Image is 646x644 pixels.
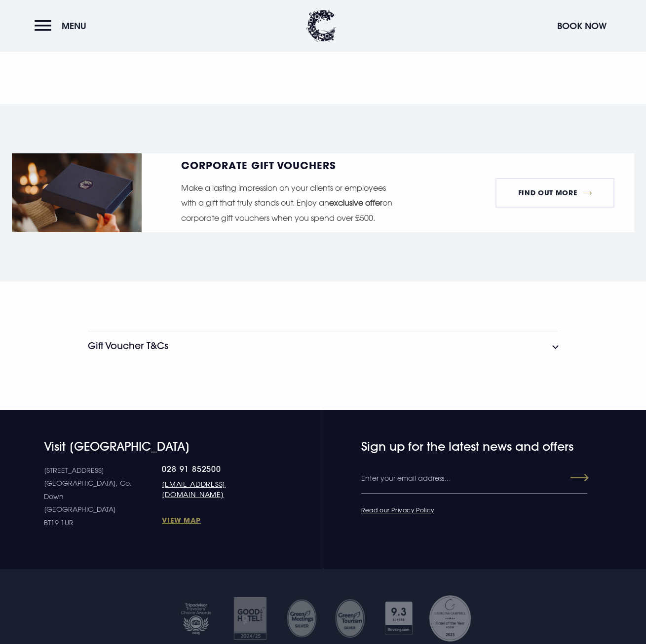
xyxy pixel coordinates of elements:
h4: Visit [GEOGRAPHIC_DATA] [44,439,264,454]
h5: Corporate Gift Vouchers [181,160,401,170]
h4: Sign up for the latest news and offers [361,439,551,454]
img: Good hotel 24 25 2 [228,594,272,643]
button: Menu [35,15,91,36]
a: Read our Privacy Policy [361,506,434,514]
p: Make a lasting impression on your clients or employees with a gift that truly stands out. Enjoy a... [181,180,401,225]
img: Corporate Gift Voucher Clandeboye Lodge [12,153,142,232]
img: Georgina Campbell Award 2023 [428,594,472,643]
a: View Map [162,515,263,525]
p: [STREET_ADDRESS] [GEOGRAPHIC_DATA], Co. Down [GEOGRAPHIC_DATA] BT19 1UR [44,464,162,530]
img: GM SILVER TRANSPARENT [335,599,366,638]
a: [EMAIL_ADDRESS][DOMAIN_NAME] [162,479,263,500]
input: Enter your email address… [361,464,587,494]
button: Gift Voucher T&Cs [88,331,558,360]
h3: Gift Voucher T&Cs [88,340,168,352]
a: 028 91 852500 [162,464,263,474]
a: FIND OUT MORE [495,178,614,208]
button: Book Now [552,15,611,36]
img: Tripadvisor travellers choice 2025 [174,594,218,643]
span: Menu [62,20,86,32]
img: Clandeboye Lodge [306,10,336,42]
strong: exclusive offer [329,198,382,208]
button: Submit [553,469,589,487]
img: Untitled design 35 [286,599,317,638]
img: Booking com 1 [380,594,418,643]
